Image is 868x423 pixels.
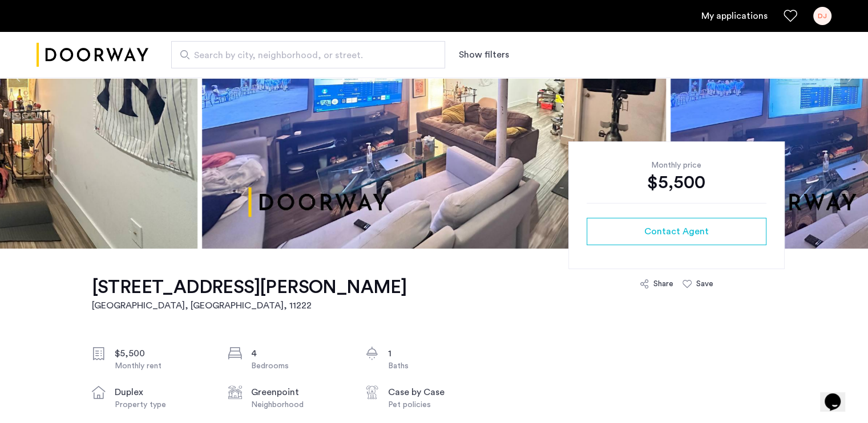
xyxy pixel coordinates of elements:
div: Share [653,278,673,290]
span: Search by city, neighborhood, or street. [194,48,413,62]
div: duplex [115,385,211,399]
div: $5,500 [115,347,211,360]
div: Bedrooms [251,360,347,372]
div: Property type [115,399,211,410]
span: Contact Agent [644,225,709,238]
h2: [GEOGRAPHIC_DATA], [GEOGRAPHIC_DATA] , 11222 [92,299,407,312]
div: Greenpoint [251,385,347,399]
h1: [STREET_ADDRESS][PERSON_NAME] [92,276,407,299]
a: Favorites [784,9,797,23]
div: DJ [813,7,831,25]
div: 4 [251,347,347,360]
img: logo [37,34,148,76]
div: Case by Case [388,385,484,399]
div: $5,500 [587,171,766,194]
div: Monthly price [587,160,766,171]
div: Monthly rent [115,360,211,372]
iframe: chat widget [820,377,857,412]
div: Save [696,278,713,290]
div: Neighborhood [251,399,347,410]
div: Pet policies [388,399,484,410]
a: My application [701,9,768,23]
div: 1 [388,347,484,360]
div: Baths [388,360,484,372]
input: Apartment Search [171,41,445,68]
button: button [587,218,766,245]
a: Cazamio logo [37,34,148,76]
button: Show or hide filters [459,48,509,62]
a: [STREET_ADDRESS][PERSON_NAME][GEOGRAPHIC_DATA], [GEOGRAPHIC_DATA], 11222 [92,276,407,312]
